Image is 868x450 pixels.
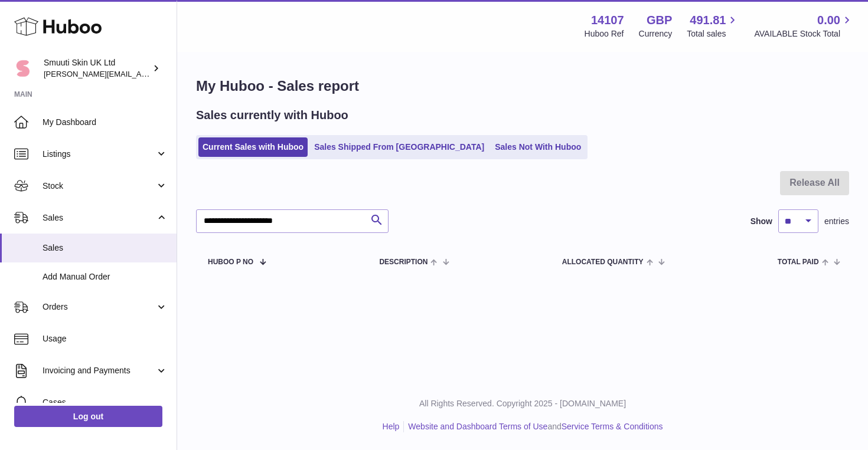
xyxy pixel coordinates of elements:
span: Sales [43,212,155,224]
span: [PERSON_NAME][EMAIL_ADDRESS][DOMAIN_NAME] [44,69,237,78]
span: ALLOCATED Quantity [562,258,644,266]
span: Cases [43,397,168,408]
div: Huboo Ref [585,28,624,40]
span: AVAILABLE Stock Total [754,28,854,40]
h2: Sales currently with Huboo [196,107,348,123]
li: and [404,421,663,432]
a: Sales Not With Huboo [491,137,585,157]
a: Log out [14,406,162,427]
span: Orders [43,301,155,313]
a: Sales Shipped From [GEOGRAPHIC_DATA] [310,137,488,157]
span: My Dashboard [43,117,168,128]
div: Currency [639,28,673,40]
span: Total sales [687,28,739,40]
span: Add Manual Order [43,271,168,283]
span: entries [824,216,849,227]
strong: GBP [647,12,672,28]
a: Help [383,422,400,431]
span: Sales [43,242,168,254]
a: 491.81 Total sales [687,12,739,40]
a: Current Sales with Huboo [198,137,308,157]
img: ilona@beautyko.fi [14,60,32,77]
a: 0.00 AVAILABLE Stock Total [754,12,854,40]
span: Invoicing and Payments [43,365,155,376]
span: Huboo P no [208,258,253,266]
h1: My Huboo - Sales report [196,77,849,96]
span: Listings [43,149,155,160]
span: 491.81 [690,12,726,28]
a: Service Terms & Conditions [562,422,663,431]
label: Show [750,216,772,227]
div: Smuuti Skin UK Ltd [44,57,150,80]
span: Stock [43,180,155,192]
span: Total paid [778,258,819,266]
a: Website and Dashboard Terms of Use [408,422,547,431]
p: All Rights Reserved. Copyright 2025 - [DOMAIN_NAME] [187,398,859,409]
span: 0.00 [817,12,840,28]
span: Description [379,258,428,266]
span: Usage [43,333,168,344]
strong: 14107 [591,12,624,28]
